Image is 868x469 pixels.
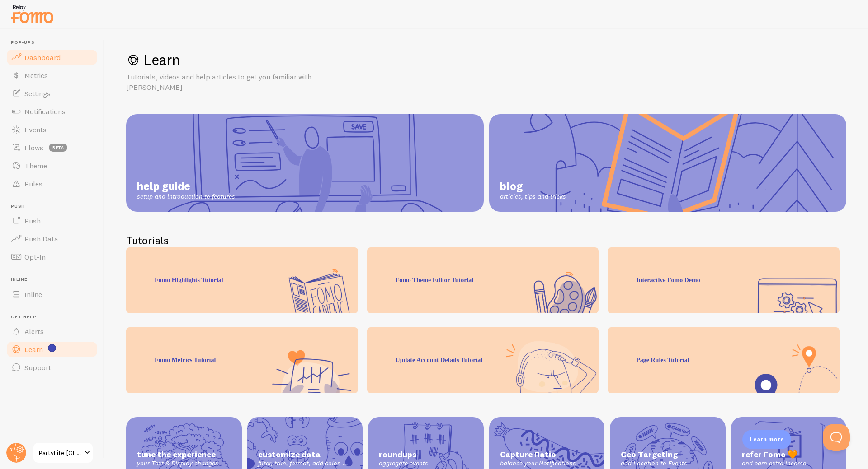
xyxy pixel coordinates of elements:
[742,460,836,468] span: and earn extra income
[24,125,47,134] span: Events
[742,450,836,460] span: refer Fomo 🧡
[137,179,235,193] span: help guide
[608,247,840,313] div: Interactive Fomo Demo
[11,204,99,209] span: Push
[823,424,850,451] iframe: Help Scout Beacon - Open
[5,322,99,340] a: Alerts
[48,344,56,352] svg: <p>Watch New Feature Tutorials!</p>
[24,252,46,261] span: Opt-In
[367,247,599,313] div: Fomo Theme Editor Tutorial
[24,71,48,80] span: Metrics
[379,450,473,460] span: roundups
[49,144,67,152] span: beta
[5,121,99,139] a: Events
[5,175,99,193] a: Rules
[126,114,484,212] a: help guide setup and introduction to features
[621,460,715,468] span: add Location to Events
[126,233,846,247] h2: Tutorials
[24,89,51,98] span: Settings
[5,285,99,303] a: Inline
[24,53,61,62] span: Dashboard
[9,2,55,25] img: fomo-relay-logo-orange.svg
[11,40,99,46] span: Pop-ups
[750,435,784,444] p: Learn more
[742,430,791,449] div: Learn more
[621,450,715,460] span: Geo Targeting
[367,327,599,393] div: Update Account Details Tutorial
[500,460,594,468] span: balance your Notifications
[39,447,82,458] span: PartyLite [GEOGRAPHIC_DATA]
[24,107,66,116] span: Notifications
[24,363,51,372] span: Support
[126,327,358,393] div: Fomo Metrics Tutorial
[5,212,99,230] a: Push
[24,345,43,354] span: Learn
[137,460,231,468] span: your Text & Display changes
[5,66,99,84] a: Metrics
[500,179,566,193] span: blog
[24,234,58,243] span: Push Data
[258,460,352,468] span: filter, trim, format, add color, ...
[126,51,846,69] h1: Learn
[5,102,99,121] a: Notifications
[5,139,99,157] a: Flows beta
[126,72,343,93] p: Tutorials, videos and help articles to get you familiar with [PERSON_NAME]
[258,450,352,460] span: customize data
[24,327,44,336] span: Alerts
[5,84,99,102] a: Settings
[11,314,99,320] span: Get Help
[137,193,235,201] span: setup and introduction to features
[24,290,42,299] span: Inline
[500,193,566,201] span: articles, tips and tricks
[126,247,358,313] div: Fomo Highlights Tutorial
[5,48,99,66] a: Dashboard
[489,114,847,212] a: blog articles, tips and tricks
[24,216,41,225] span: Push
[24,179,42,188] span: Rules
[608,327,840,393] div: Page Rules Tutorial
[5,248,99,266] a: Opt-In
[500,450,594,460] span: Capture Ratio
[137,450,231,460] span: tune the experience
[5,358,99,376] a: Support
[379,460,473,468] span: aggregate events
[5,340,99,358] a: Learn
[33,442,94,464] a: PartyLite [GEOGRAPHIC_DATA]
[24,143,43,152] span: Flows
[24,161,47,170] span: Theme
[5,157,99,175] a: Theme
[5,230,99,248] a: Push Data
[11,277,99,283] span: Inline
